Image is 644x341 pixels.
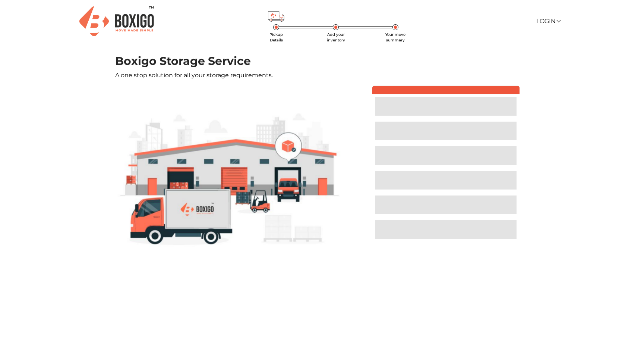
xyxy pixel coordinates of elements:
[115,54,529,68] h1: Boxigo Storage Service
[385,32,405,43] span: Your move summary
[115,71,529,80] p: A one stop solution for all your storage requirements.
[327,32,345,43] span: Add your inventory
[79,6,154,36] img: Boxigo
[269,32,283,43] span: Pickup Details
[536,18,560,25] a: Login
